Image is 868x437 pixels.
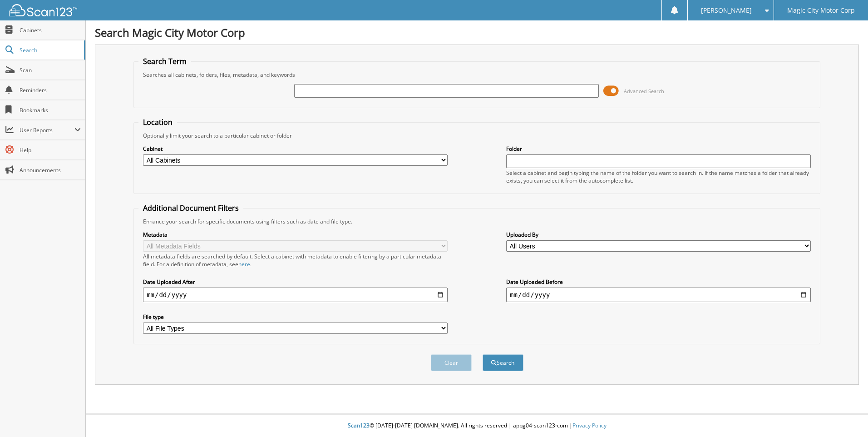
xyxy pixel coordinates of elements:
img: scan123-logo-white.svg [9,4,77,16]
span: Magic City Motor Corp [787,8,855,13]
input: end [506,288,811,302]
label: Folder [506,145,811,153]
div: Optionally limit your search to a particular cabinet or folder [138,132,815,139]
span: Scan123 [348,422,370,429]
label: Date Uploaded After [143,278,448,286]
iframe: Chat Widget [823,393,868,437]
span: [PERSON_NAME] [701,8,752,13]
span: Scan [20,66,81,74]
label: Cabinet [143,145,448,153]
label: Uploaded By [506,231,811,238]
legend: Search Term [138,56,191,66]
span: Reminders [20,86,81,94]
span: User Reports [20,126,74,134]
legend: Additional Document Filters [138,203,243,213]
label: File type [143,313,448,321]
span: Search [20,46,79,54]
div: All metadata fields are searched by default. Select a cabinet with metadata to enable filtering b... [143,253,448,268]
span: Help [20,146,81,154]
div: © [DATE]-[DATE] [DOMAIN_NAME]. All rights reserved | appg04-scan123-com | [86,415,868,437]
div: Searches all cabinets, folders, files, metadata, and keywords [138,71,815,79]
span: Announcements [20,166,81,174]
a: Privacy Policy [572,422,607,429]
div: Enhance your search for specific documents using filters such as date and file type. [138,218,815,225]
div: Select a cabinet and begin typing the name of the folder you want to search in. If the name match... [506,169,811,184]
input: start [143,288,448,302]
a: here [238,260,250,268]
span: Bookmarks [20,106,81,114]
button: Search [483,354,523,371]
label: Metadata [143,231,448,238]
label: Date Uploaded Before [506,278,811,286]
h1: Search Magic City Motor Corp [95,25,859,40]
span: Cabinets [20,26,81,34]
button: Clear [431,354,472,371]
legend: Location [138,117,177,127]
span: Advanced Search [624,88,664,94]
